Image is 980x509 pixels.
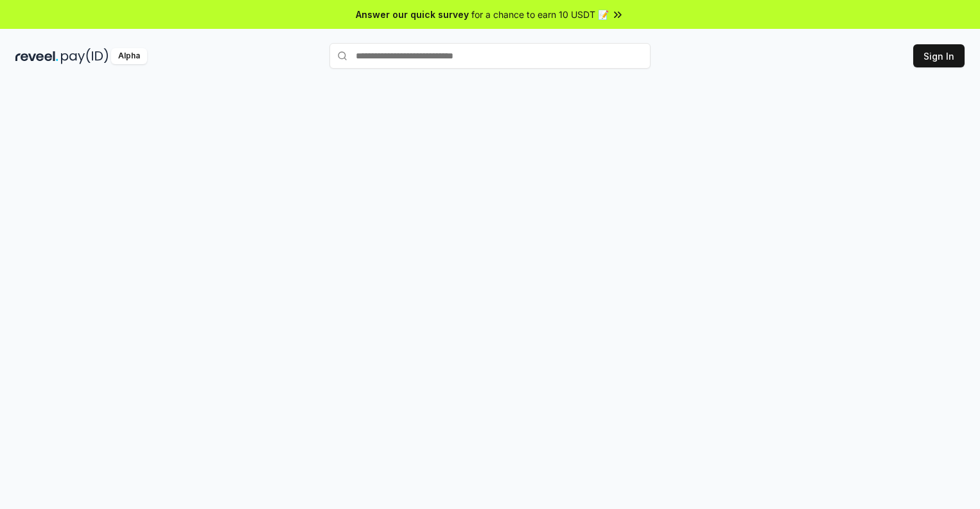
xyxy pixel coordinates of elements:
[913,44,965,67] button: Sign In
[61,48,109,64] img: pay_id
[111,48,147,64] div: Alpha
[471,8,609,21] span: for a chance to earn 10 USDT 📝
[356,8,469,21] span: Answer our quick survey
[15,48,58,64] img: reveel_dark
